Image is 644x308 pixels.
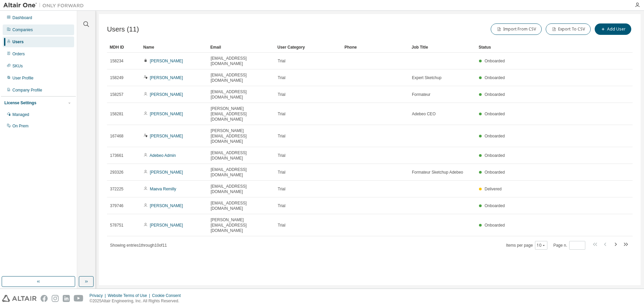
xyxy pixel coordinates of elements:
[211,106,272,122] span: [PERSON_NAME][EMAIL_ADDRESS][DOMAIN_NAME]
[344,42,406,53] div: Phone
[412,42,473,53] div: Job Title
[52,295,59,302] img: instagram.svg
[150,170,183,175] a: [PERSON_NAME]
[150,59,183,63] a: [PERSON_NAME]
[278,203,285,208] span: Trial
[412,111,436,117] span: Adebeo CEO
[412,92,430,97] span: Formateur
[595,23,631,35] button: Add User
[485,92,505,97] span: Onboarded
[110,170,123,175] span: 293326
[278,153,285,158] span: Trial
[485,134,505,138] span: Onboarded
[485,223,505,228] span: Onboarded
[12,15,32,20] div: Dashboard
[278,170,285,175] span: Trial
[4,100,36,106] div: License Settings
[3,2,87,9] img: Altair One
[12,112,29,117] div: Managed
[485,75,505,80] span: Onboarded
[2,295,37,302] img: altair_logo.svg
[546,23,591,35] button: Export To CSV
[485,187,502,191] span: Delivered
[110,92,123,97] span: 158257
[491,23,542,35] button: Import From CSV
[110,42,138,53] div: MDH ID
[63,295,70,302] img: linkedin.svg
[110,111,123,117] span: 158281
[110,186,123,192] span: 372225
[278,186,285,192] span: Trial
[278,92,285,97] span: Trial
[12,75,34,81] div: User Profile
[150,203,183,208] a: [PERSON_NAME]
[90,298,185,304] p: © 2025 Altair Engineering, Inc. All Rights Reserved.
[537,243,546,248] button: 10
[211,217,272,233] span: [PERSON_NAME][EMAIL_ADDRESS][DOMAIN_NAME]
[143,42,205,53] div: Name
[110,243,167,248] span: Showing entries 1 through 10 of 11
[90,293,108,298] div: Privacy
[412,75,441,80] span: Expert Sketchup
[12,123,29,129] div: On Prem
[211,200,272,211] span: [EMAIL_ADDRESS][DOMAIN_NAME]
[12,87,42,93] div: Company Profile
[150,223,183,228] a: [PERSON_NAME]
[150,75,183,80] a: [PERSON_NAME]
[485,170,505,175] span: Onboarded
[12,51,25,57] div: Orders
[74,295,84,302] img: youtube.svg
[12,39,23,45] div: Users
[211,150,272,161] span: [EMAIL_ADDRESS][DOMAIN_NAME]
[553,241,585,250] span: Page n.
[485,112,505,116] span: Onboarded
[110,75,123,80] span: 158249
[278,58,285,64] span: Trial
[278,133,285,139] span: Trial
[150,153,176,158] a: Adebeo Admin
[278,75,285,80] span: Trial
[150,187,176,191] a: Maeva Remilly
[479,42,592,53] div: Status
[211,56,272,66] span: [EMAIL_ADDRESS][DOMAIN_NAME]
[12,63,23,69] div: SKUs
[485,153,505,158] span: Onboarded
[277,42,339,53] div: User Category
[41,295,48,302] img: facebook.svg
[211,128,272,144] span: [PERSON_NAME][EMAIL_ADDRESS][DOMAIN_NAME]
[152,293,184,298] div: Cookie Consent
[110,133,123,139] span: 167468
[150,112,183,116] a: [PERSON_NAME]
[506,241,547,250] span: Items per page
[210,42,272,53] div: Email
[278,111,285,117] span: Trial
[412,170,463,175] span: Formateur Sketchup Adebeo
[211,72,272,83] span: [EMAIL_ADDRESS][DOMAIN_NAME]
[110,58,123,64] span: 158234
[485,59,505,63] span: Onboarded
[150,92,183,97] a: [PERSON_NAME]
[108,293,152,298] div: Website Terms of Use
[211,184,272,194] span: [EMAIL_ADDRESS][DOMAIN_NAME]
[107,25,139,33] span: Users (11)
[211,89,272,100] span: [EMAIL_ADDRESS][DOMAIN_NAME]
[110,223,123,228] span: 578751
[211,167,272,178] span: [EMAIL_ADDRESS][DOMAIN_NAME]
[110,153,123,158] span: 173661
[12,27,33,33] div: Companies
[485,203,505,208] span: Onboarded
[110,203,123,208] span: 379746
[278,223,285,228] span: Trial
[150,134,183,138] a: [PERSON_NAME]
